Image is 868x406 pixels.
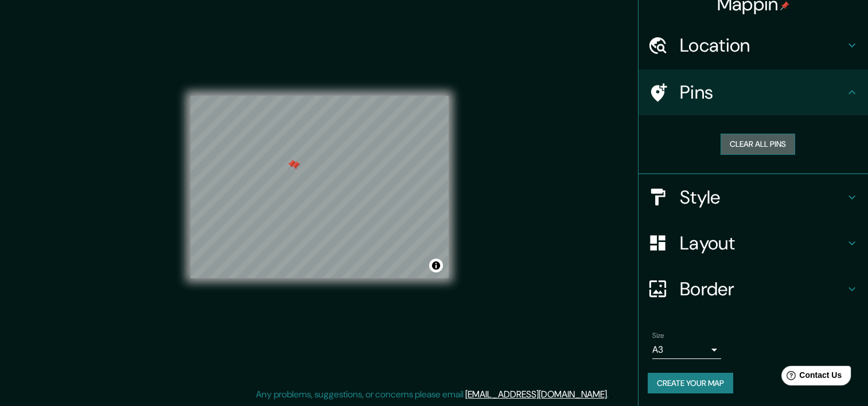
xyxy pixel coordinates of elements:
div: . [610,388,613,401]
iframe: Help widget launcher [766,361,855,393]
h4: Location [680,34,845,57]
button: Clear all pins [721,134,795,155]
h4: Border [680,278,845,300]
div: Style [639,174,868,220]
label: Size [652,330,664,340]
h4: Style [680,186,845,209]
div: Pins [639,69,868,115]
canvas: Map [190,96,449,278]
div: Layout [639,220,868,266]
div: A3 [652,341,721,359]
div: . [609,388,610,401]
img: pin-icon.png [780,1,789,10]
div: Border [639,266,868,312]
h4: Pins [680,81,845,104]
button: Create your map [648,373,733,394]
div: Location [639,22,868,68]
p: Any problems, suggestions, or concerns please email . [256,388,609,401]
button: Toggle attribution [429,259,443,272]
a: [EMAIL_ADDRESS][DOMAIN_NAME] [465,388,607,400]
h4: Layout [680,232,845,255]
